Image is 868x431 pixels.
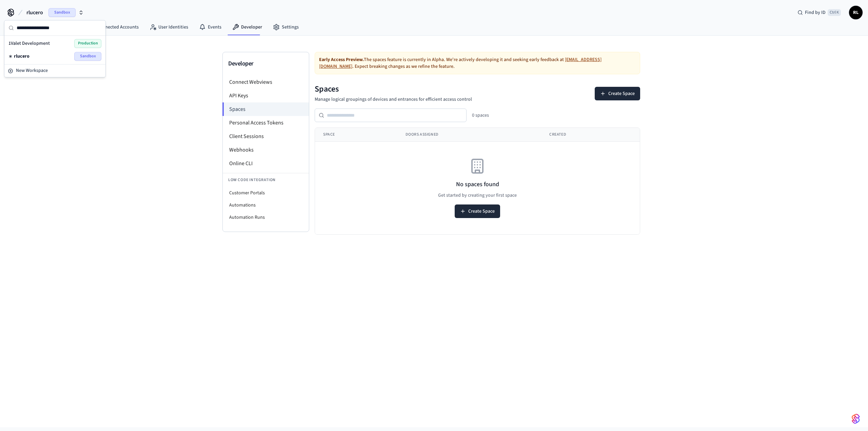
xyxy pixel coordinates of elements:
[315,52,640,74] div: The spaces feature is currently in Alpha. We're actively developing it and seeking early feedback...
[8,40,50,47] span: 1Valet Development
[850,6,862,19] span: RL
[227,21,268,33] a: Developer
[223,116,309,130] li: Personal Access Tokens
[222,102,309,116] li: Spaces
[144,21,194,33] a: User Identities
[26,8,43,17] span: rlucero
[852,413,860,424] img: SeamLogoGradient.69752ec5.svg
[397,128,541,142] th: Doors Assigned
[319,56,364,63] strong: Early Access Preview.
[74,52,101,61] span: Sandbox
[14,53,29,60] span: rlucero
[223,187,309,199] li: Customer Portals
[223,199,309,211] li: Automations
[849,6,863,19] button: RL
[5,65,105,76] button: New Workspace
[595,87,640,100] button: Create Space
[4,36,105,64] div: Suggestions
[223,75,309,89] li: Connect Webviews
[223,89,309,102] li: API Keys
[315,84,472,95] h1: Spaces
[223,143,309,157] li: Webhooks
[268,21,304,33] a: Settings
[456,180,499,189] h3: No spaces found
[455,204,500,218] button: Create Space
[223,211,309,223] li: Automation Runs
[792,6,846,19] div: Find by IDCtrl K
[223,130,309,143] li: Client Sessions
[83,21,144,33] a: Connected Accounts
[74,39,101,48] span: Production
[541,128,638,142] th: Created
[438,192,517,199] p: Get started by creating your first space
[315,128,397,142] th: Space
[16,67,48,74] span: New Workspace
[223,173,309,187] li: Low Code Integration
[223,157,309,170] li: Online CLI
[315,96,472,103] p: Manage logical groupings of devices and entrances for efficient access control
[194,21,227,33] a: Events
[319,56,601,70] a: [EMAIL_ADDRESS][DOMAIN_NAME]
[228,59,303,68] h3: Developer
[472,112,489,119] div: 0 spaces
[48,8,76,17] span: Sandbox
[828,9,841,16] span: Ctrl K
[805,9,826,16] span: Find by ID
